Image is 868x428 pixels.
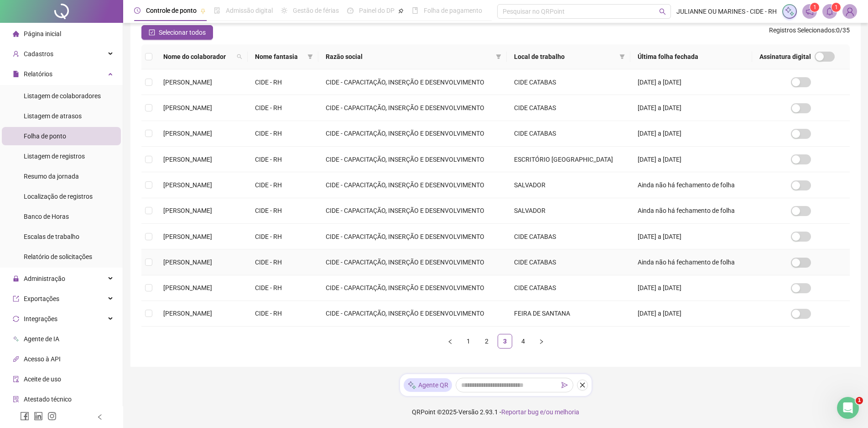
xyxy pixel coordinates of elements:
[32,247,65,256] div: Financeiro
[534,334,549,349] li: Próxima página
[318,198,507,224] td: CIDE - CAPACITAÇÃO, INSERÇÃO E DESENVOLVIMENTO
[73,285,109,322] button: Tickets
[24,70,52,78] span: Relatórios
[248,224,318,249] td: CIDE - RH
[24,112,82,120] span: Listagem de atrasos
[619,54,625,59] span: filter
[248,95,318,121] td: CIDE - RH
[630,147,752,172] td: [DATE] a [DATE]
[24,253,92,260] span: Relatório de solicitações
[32,145,50,155] div: Lauro
[630,121,752,147] td: [DATE] a [DATE]
[507,198,630,224] td: SALVADOR
[248,198,318,224] td: CIDE - RH
[163,284,212,291] span: [PERSON_NAME]
[248,172,318,198] td: CIDE - RH
[507,301,630,327] td: FEIRA DE SANTANA
[659,8,666,15] span: search
[32,34,260,41] span: Fico feliz em ajudar! Se precisar de mais alguma coisa, é só chamar!
[534,334,549,349] button: right
[13,31,19,37] span: home
[134,7,140,14] span: clock-circle
[163,79,212,86] span: [PERSON_NAME]
[638,207,735,214] span: Ainda não há fechamento de folha
[13,275,19,282] span: lock
[163,233,212,240] span: [PERSON_NAME]
[226,7,273,14] span: Admissão digital
[24,335,59,343] span: Agente de IA
[424,7,482,14] span: Folha de pagamento
[32,238,111,245] span: Classifique sua conversa
[20,412,29,421] span: facebook
[237,54,242,59] span: search
[10,33,29,51] img: Profile image for Ana
[10,68,29,86] img: Profile image for Ana
[318,301,507,327] td: CIDE - CAPACITAÇÃO, INSERÇÃO E DESENVOLVIMENTO
[52,145,84,155] div: • Há 4sem
[24,355,61,363] span: Acesso à API
[516,334,530,348] a: 4
[32,170,75,178] span: Já sou cliente
[496,54,501,59] span: filter
[630,69,752,95] td: [DATE] a [DATE]
[119,308,137,314] span: Ajuda
[835,4,838,11] span: 1
[163,181,212,189] span: [PERSON_NAME]
[676,6,777,16] span: JULIANNE OU MARINES - CIDE - RH
[24,50,53,58] span: Cadastros
[146,7,197,14] span: Controle de ponto
[507,69,630,95] td: CIDE CATABAS
[47,42,78,52] div: • Há 1sem
[24,30,61,37] span: Página inicial
[618,50,627,63] span: filter
[494,50,503,63] span: filter
[507,224,630,249] td: CIDE CATABAS
[843,5,857,18] img: 23557
[458,408,478,416] span: Versão
[480,334,494,348] a: 2
[24,233,79,240] span: Escalas de trabalho
[281,7,287,14] span: sun
[97,414,103,420] span: left
[13,51,19,57] span: user-add
[163,207,212,214] span: [PERSON_NAME]
[109,285,146,322] button: Ajuda
[507,249,630,275] td: CIDE CATABAS
[149,29,155,36] span: check-square
[13,296,19,302] span: export
[32,280,65,290] div: Financeiro
[10,204,29,222] img: Profile image for Financeiro
[326,52,492,62] span: Razão social
[630,44,752,69] th: Última folha fechada
[318,121,507,147] td: CIDE - CAPACITAÇÃO, INSERÇÃO E DESENVOLVIMENTO
[64,4,120,20] h1: Mensagens
[638,181,735,189] span: Ainda não há fechamento de folha
[146,285,182,322] button: Tarefas
[24,193,93,200] span: Localização de registros
[24,132,66,140] span: Folha de ponto
[398,8,404,14] span: pushpin
[235,50,244,63] span: search
[36,285,73,322] button: Mensagens
[10,271,29,290] img: Profile image for Financeiro
[307,54,313,59] span: filter
[163,259,212,266] span: [PERSON_NAME]
[318,95,507,121] td: CIDE - CAPACITAÇÃO, INSERÇÃO E DESENVOLVIMENTO
[13,376,19,382] span: audit
[832,3,841,12] sup: 1
[24,213,69,220] span: Banco de Horas
[24,275,65,282] span: Administração
[806,7,814,16] span: notification
[507,172,630,198] td: SALVADOR
[47,179,83,189] div: • Há 16sem
[507,95,630,121] td: CIDE CATABAS
[561,382,568,388] span: send
[318,224,507,249] td: CIDE - CAPACITAÇÃO, INSERÇÃO E DESENVOLVIMENTO
[501,408,579,416] span: Reportar bug e/ou melhoria
[318,249,507,275] td: CIDE - CAPACITAÇÃO, INSERÇÃO E DESENVOLVIMENTO
[163,52,233,62] span: Nome do colaborador
[24,153,85,160] span: Listagem de registros
[32,213,65,222] div: Financeiro
[638,259,735,266] span: Ainda não há fechamento de folha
